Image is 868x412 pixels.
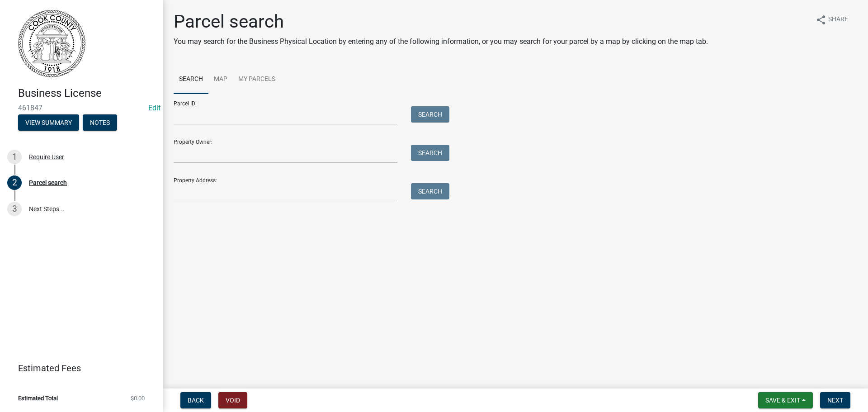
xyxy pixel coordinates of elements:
[18,9,85,77] img: Cook County, Georgia
[174,11,708,33] h1: Parcel search
[180,392,211,408] button: Back
[411,106,449,123] button: Search
[808,11,855,28] button: shareShare
[758,392,813,408] button: Save & Exit
[18,395,58,401] span: Estimated Total
[7,202,22,216] div: 3
[18,87,156,100] h4: Business License
[131,395,145,401] span: $0.00
[18,114,79,131] button: View Summary
[7,150,22,164] div: 1
[765,397,800,404] span: Save & Exit
[174,65,208,94] a: Search
[828,14,848,25] span: Share
[827,397,843,404] span: Next
[208,65,233,94] a: Map
[83,114,117,131] button: Notes
[148,104,160,112] a: Edit
[148,104,160,112] wm-modal-confirm: Edit Application Number
[7,175,22,190] div: 2
[411,183,449,199] button: Search
[29,154,64,160] div: Require User
[174,36,708,47] p: You may search for the Business Physical Location by entering any of the following information, o...
[29,180,67,186] div: Parcel search
[18,104,145,112] span: 461847
[816,14,826,25] i: share
[820,392,850,408] button: Next
[7,359,148,377] a: Estimated Fees
[83,119,117,127] wm-modal-confirm: Notes
[233,65,281,94] a: My Parcels
[218,392,247,408] button: Void
[188,397,204,404] span: Back
[411,145,449,161] button: Search
[18,119,79,127] wm-modal-confirm: Summary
